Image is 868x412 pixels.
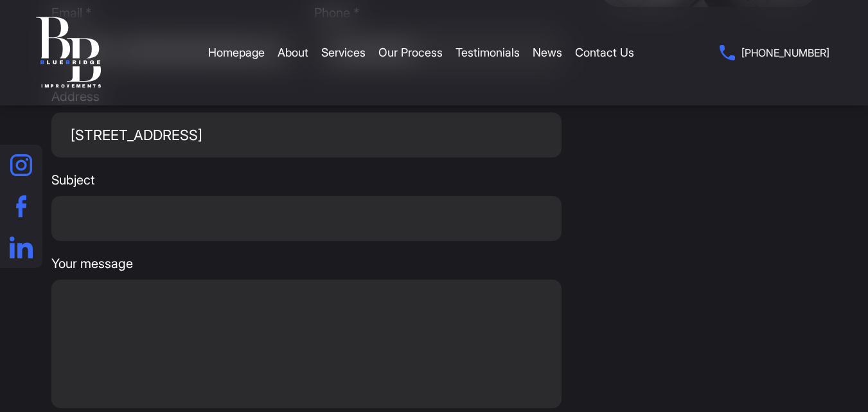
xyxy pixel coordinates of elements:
a: Contact Us [575,33,634,72]
input: Subject [51,196,562,241]
textarea: Your message [51,280,562,408]
a: Testimonials [456,33,520,72]
a: [PHONE_NUMBER] [720,44,829,62]
a: Services [321,33,366,72]
a: Homepage [208,33,265,72]
a: Our Process [378,33,443,72]
a: About [278,33,308,72]
span: Subject [51,170,562,190]
span: Your message [51,254,562,273]
span: [PHONE_NUMBER] [741,44,829,62]
input: Address [51,112,562,157]
a: News [533,33,562,72]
